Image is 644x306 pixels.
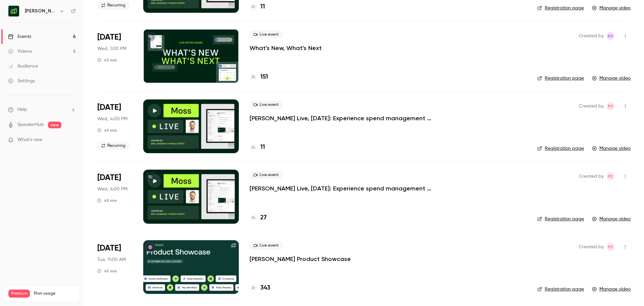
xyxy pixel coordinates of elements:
[608,32,613,40] span: BS
[34,291,75,296] span: Plan usage
[97,170,132,223] div: Jun 11 Wed, 3:00 PM (Europe/London)
[8,33,31,40] div: Events
[97,32,121,43] span: [DATE]
[537,286,584,293] a: Registration page
[97,268,117,274] div: 45 min
[250,2,265,11] a: 11
[97,256,126,263] span: Tue, 11:00 AM
[250,171,283,179] span: Live event
[579,172,604,180] span: Created by
[606,243,614,251] span: Felicity Cator
[606,32,614,40] span: Ben Smith
[97,29,132,83] div: Jul 30 Wed, 12:00 PM (Europe/London)
[537,75,584,82] a: Registration page
[97,240,132,294] div: Oct 1 Tue, 10:00 AM (Europe/London)
[250,114,451,122] a: [PERSON_NAME] Live, [DATE]: Experience spend management automation with [PERSON_NAME]
[579,243,604,251] span: Created by
[260,73,268,82] h4: 151
[8,48,32,55] div: Videos
[8,63,38,70] div: Audience
[592,75,631,82] a: Manage video
[606,102,614,110] span: Felicity Cator
[48,122,61,128] span: new
[537,145,584,152] a: Registration page
[250,184,451,192] a: [PERSON_NAME] Live, [DATE]: Experience spend management automation with [PERSON_NAME]
[8,78,35,84] div: Settings
[579,32,604,40] span: Created by
[579,102,604,110] span: Created by
[97,57,117,63] div: 45 min
[97,142,129,150] span: Recurring
[97,99,132,153] div: Jul 2 Wed, 3:00 PM (Europe/London)
[97,102,121,113] span: [DATE]
[250,73,268,82] a: 151
[250,143,265,152] a: 11
[25,8,56,14] h6: [PERSON_NAME] (EN)
[97,186,127,192] span: Wed, 4:00 PM
[97,128,117,133] div: 45 min
[17,121,44,128] a: SpeakerHub
[97,172,121,183] span: [DATE]
[592,145,631,152] a: Manage video
[592,216,631,222] a: Manage video
[260,283,270,293] h4: 343
[608,102,613,110] span: FC
[17,136,43,143] span: What's new
[260,2,265,11] h4: 11
[592,5,631,11] a: Manage video
[250,44,322,52] a: What's New, What's Next
[68,137,76,143] iframe: Noticeable Trigger
[260,143,265,152] h4: 11
[250,101,283,109] span: Live event
[97,1,129,9] span: Recurring
[8,6,19,16] img: Moss (EN)
[606,172,614,180] span: Felicity Cator
[537,5,584,11] a: Registration page
[250,283,270,293] a: 343
[97,198,117,203] div: 45 min
[97,243,121,254] span: [DATE]
[8,106,76,113] li: help-dropdown-opener
[250,255,351,263] a: [PERSON_NAME] Product Showcase
[537,216,584,222] a: Registration page
[97,116,127,122] span: Wed, 4:00 PM
[608,243,613,251] span: FC
[260,213,267,222] h4: 27
[8,290,30,298] span: Premium
[608,172,613,180] span: FC
[250,213,267,222] a: 27
[97,45,126,52] span: Wed, 1:00 PM
[250,31,283,39] span: Live event
[592,286,631,293] a: Manage video
[250,242,283,250] span: Live event
[17,106,27,113] span: Help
